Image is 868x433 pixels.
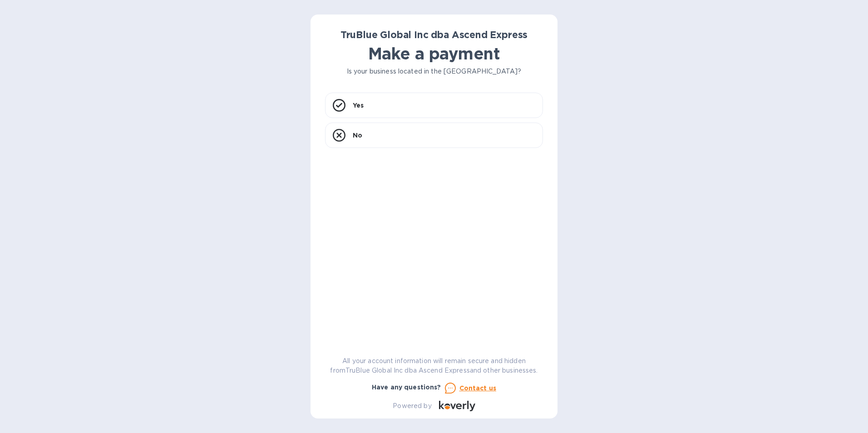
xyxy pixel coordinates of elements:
p: Is your business located in the [GEOGRAPHIC_DATA]? [325,67,543,76]
h1: Make a payment [325,44,543,63]
b: Have any questions? [372,384,441,391]
p: Powered by [393,401,431,411]
p: No [353,131,362,140]
p: All your account information will remain secure and hidden from TruBlue Global Inc dba Ascend Exp... [325,356,543,375]
p: Yes [353,101,364,110]
u: Contact us [459,384,497,392]
b: TruBlue Global Inc dba Ascend Express [340,29,528,40]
